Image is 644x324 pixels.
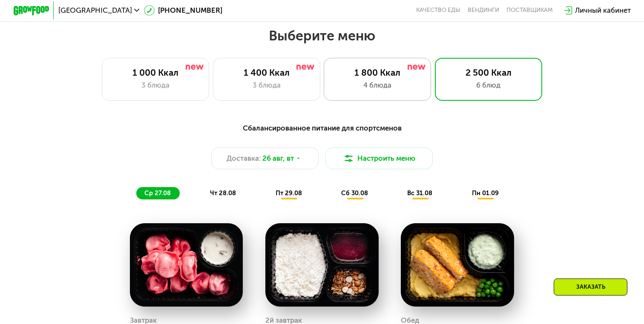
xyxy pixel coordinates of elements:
[262,153,294,164] span: 26 авг, вт
[276,189,302,197] span: пт 29.08
[29,27,615,44] h2: Выберите меню
[554,279,627,296] div: Заказать
[341,189,368,197] span: сб 30.08
[444,80,533,91] div: 6 блюд
[144,189,171,197] span: ср 27.08
[58,7,132,14] span: [GEOGRAPHIC_DATA]
[227,153,261,164] span: Доставка:
[333,67,422,78] div: 1 800 Ккал
[111,80,200,91] div: 3 блюда
[416,7,460,14] a: Качество еды
[407,189,432,197] span: вс 31.08
[111,67,200,78] div: 1 000 Ккал
[575,5,631,16] div: Личный кабинет
[333,80,422,91] div: 4 блюда
[472,189,499,197] span: пн 01.09
[210,189,236,197] span: чт 28.08
[144,5,223,16] a: [PHONE_NUMBER]
[506,7,553,14] div: поставщикам
[222,80,311,91] div: 3 блюда
[57,122,586,134] div: Сбалансированное питание для спортсменов
[222,67,311,78] div: 1 400 Ккал
[444,67,533,78] div: 2 500 Ккал
[325,148,433,169] button: Настроить меню
[468,7,499,14] a: Вендинги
